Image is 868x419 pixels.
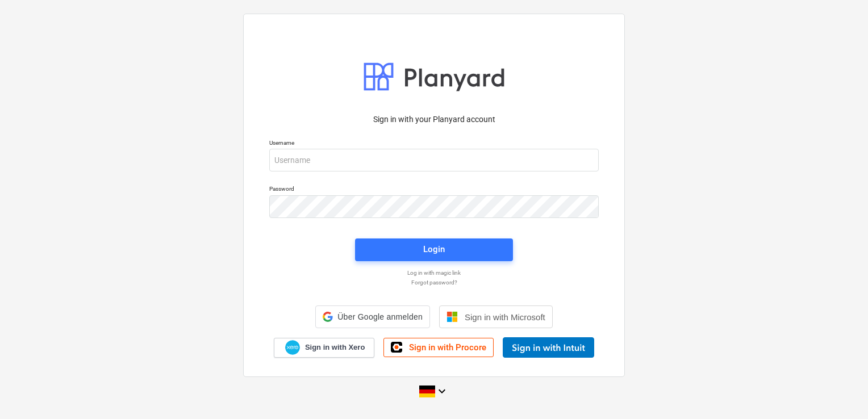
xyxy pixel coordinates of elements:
div: Über Google anmelden [315,305,430,328]
a: Log in with magic link [264,269,604,276]
i: keyboard_arrow_down [435,384,449,398]
input: Username [269,149,599,171]
span: Über Google anmelden [337,312,423,321]
span: Sign in with Microsoft [465,312,545,322]
p: Password [269,185,599,195]
a: Sign in with Xero [274,338,375,358]
div: Login [423,242,445,257]
span: Sign in with Procore [409,342,486,353]
img: Microsoft logo [446,311,458,322]
a: Sign in with Procore [383,338,494,357]
img: Xero logo [285,340,300,355]
span: Sign in with Xero [305,342,365,353]
p: Username [269,139,599,149]
p: Sign in with your Planyard account [269,114,599,125]
a: Forgot password? [264,279,604,286]
button: Login [355,238,513,261]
